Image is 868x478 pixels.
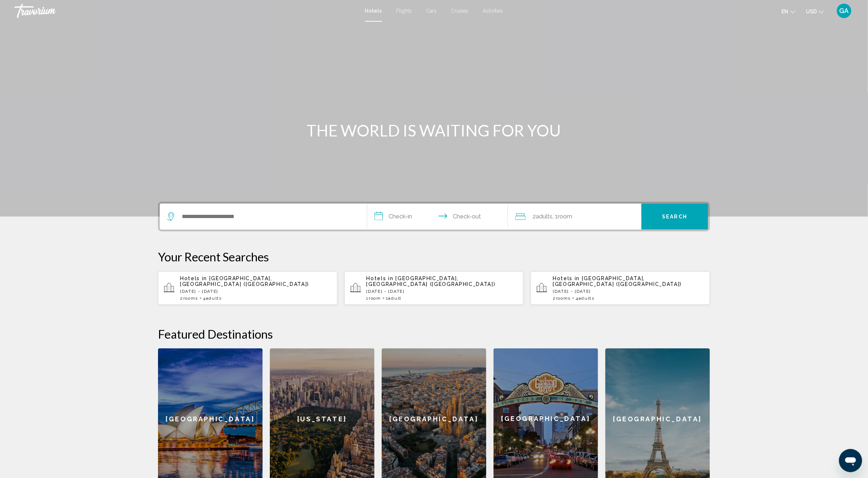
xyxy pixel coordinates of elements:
span: [GEOGRAPHIC_DATA], [GEOGRAPHIC_DATA] ([GEOGRAPHIC_DATA]) [367,275,496,287]
a: Hotels [365,8,382,14]
iframe: Button to launch messaging window [839,449,862,472]
span: 4 [576,296,595,301]
button: Change currency [806,6,824,17]
span: en [782,9,789,14]
span: 2 [553,296,571,301]
span: Adults [536,213,552,220]
span: 1 [386,296,402,301]
span: Hotels in [553,275,580,281]
span: rooms [556,296,571,301]
button: Hotels in [GEOGRAPHIC_DATA], [GEOGRAPHIC_DATA] ([GEOGRAPHIC_DATA])[DATE] - [DATE]2rooms4Adults [158,271,337,305]
button: Change language [782,6,795,17]
button: Check in and out dates [367,204,508,230]
span: rooms [183,296,198,301]
p: [DATE] - [DATE] [180,289,332,294]
span: Room [558,213,572,220]
button: Search [641,204,708,230]
div: Search widget [160,204,708,230]
button: Hotels in [GEOGRAPHIC_DATA], [GEOGRAPHIC_DATA] ([GEOGRAPHIC_DATA])[DATE] - [DATE]1Room1Adult [345,271,524,305]
a: Cars [426,8,437,14]
span: GA [839,7,849,14]
p: [DATE] - [DATE] [367,289,518,294]
a: Travorium [14,4,358,18]
p: Your Recent Searches [158,249,710,264]
span: 2 [532,212,552,222]
span: 4 [203,296,222,301]
span: USD [806,9,817,14]
span: 1 [367,296,381,301]
span: Adults [579,296,595,301]
span: [GEOGRAPHIC_DATA], [GEOGRAPHIC_DATA] ([GEOGRAPHIC_DATA]) [553,275,682,287]
span: Room [369,296,381,301]
h1: THE WORLD IS WAITING FOR YOU [299,121,569,140]
h2: Featured Destinations [158,327,710,341]
span: , 1 [552,212,572,222]
span: Adult [389,296,402,301]
a: Activities [483,8,503,14]
button: Travelers: 2 adults, 0 children [508,204,641,230]
span: 2 [180,296,198,301]
p: [DATE] - [DATE] [553,289,704,294]
button: User Menu [835,3,854,18]
span: Hotels in [367,275,394,281]
a: Cruises [451,8,469,14]
span: [GEOGRAPHIC_DATA], [GEOGRAPHIC_DATA] ([GEOGRAPHIC_DATA]) [180,275,309,287]
a: Flights [396,8,412,14]
span: Hotels in [180,275,207,281]
span: Search [662,214,688,220]
button: Hotels in [GEOGRAPHIC_DATA], [GEOGRAPHIC_DATA] ([GEOGRAPHIC_DATA])[DATE] - [DATE]2rooms4Adults [531,271,710,305]
span: Adults [206,296,222,301]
